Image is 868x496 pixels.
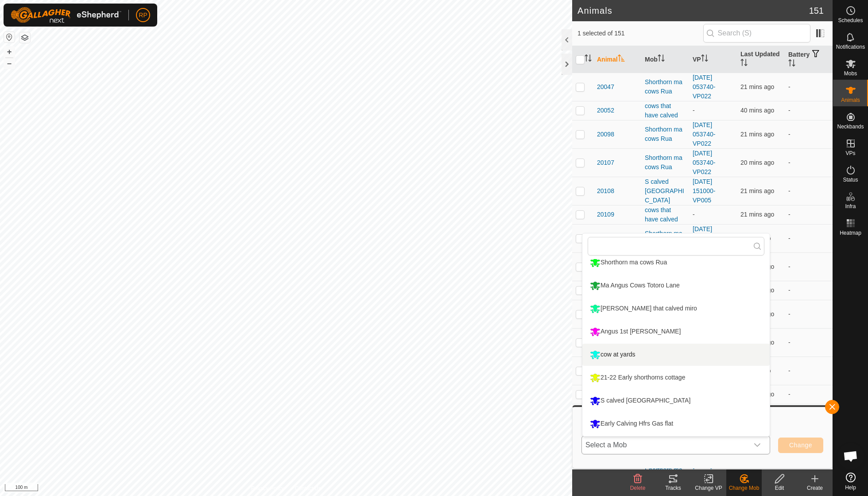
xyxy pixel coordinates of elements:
a: Help [833,469,868,494]
td: - [785,73,833,101]
p-sorticon: Activate to sort [585,56,592,63]
div: cows that have calved [645,205,686,224]
span: 11 Sep 2025 at 7:43 PM [740,131,774,138]
span: 11 Sep 2025 at 7:25 PM [740,107,774,114]
td: - [785,385,833,404]
app-display-virtual-paddock-transition: - [693,107,695,114]
div: Shorthorn ma cows Rua [645,153,686,172]
span: 20098 [597,130,614,139]
p-sorticon: Activate to sort [740,60,748,67]
div: Tracks [655,484,691,492]
span: 1 selected of 151 [577,29,703,38]
span: 11 Sep 2025 at 7:44 PM [740,187,774,194]
span: 20107 [597,158,614,167]
span: VPs [845,151,855,156]
li: 21-22 Early shorthorns cottage [582,367,770,389]
a: [DATE] 151000-VP005 [693,178,715,204]
span: Help [845,485,856,490]
td: - [785,252,833,281]
td: - [785,356,833,385]
div: Angus 1st [PERSON_NAME] [588,324,683,339]
div: S calved [GEOGRAPHIC_DATA] [645,177,686,205]
div: Shorthorn ma cows Rua [645,77,686,96]
span: Animals [841,97,860,103]
li: Angus Calves that calved miro [582,298,770,320]
div: Edit [762,484,797,492]
span: Notifications [836,44,865,50]
div: Create [797,484,833,492]
span: 11 Sep 2025 at 7:44 PM [740,211,774,218]
div: Change Mob [726,484,762,492]
span: Change [789,442,812,449]
p-sorticon: Activate to sort [658,56,665,63]
li: Angus 1st Calvers Haydens [582,321,770,343]
span: 20108 [597,186,614,196]
a: [DATE] 053740-VP022 [693,225,715,251]
button: Reset Map [4,32,15,43]
span: 151 [809,4,824,17]
th: Animal [593,46,641,73]
td: - [785,205,833,224]
button: Map Layers [19,32,30,43]
span: 20109 [597,210,614,219]
span: Status [843,177,858,182]
button: Change [778,438,823,453]
div: S calved [GEOGRAPHIC_DATA] [588,393,693,408]
p-sorticon: Activate to sort [618,56,625,63]
a: Contact Us [295,484,321,492]
td: - [785,404,833,432]
div: 21-22 Early shorthorns cottage [588,370,687,385]
img: Gallagher Logo [11,7,121,23]
input: Search (S) [703,24,810,43]
div: Change VP [691,484,726,492]
div: Early Calving Hfrs Gas flat [588,416,675,431]
span: Infra [845,204,856,209]
li: Early Calving Hfrs Gas flat [582,413,770,435]
a: [DATE] 053740-VP022 [693,121,715,147]
span: RP [139,11,147,20]
div: Shorthorn ma cows Rua [645,125,686,143]
td: - [785,148,833,177]
th: Mob [641,46,689,73]
span: 11 Sep 2025 at 7:44 PM [740,83,774,90]
span: Delete [630,485,646,491]
th: Last Updated [737,46,785,73]
app-display-virtual-paddock-transition: - [693,211,695,218]
td: - [785,177,833,205]
span: Mobs [844,71,857,76]
div: dropdown trigger [748,436,766,454]
td: - [785,120,833,148]
td: - [785,328,833,356]
div: Open chat [837,443,864,469]
li: cow at yards [582,344,770,366]
td: - [785,224,833,252]
a: [DATE] 053740-VP022 [693,150,715,175]
div: [PERSON_NAME] that calved miro [588,301,699,316]
button: + [4,46,15,57]
td: - [785,281,833,300]
span: Neckbands [837,124,864,129]
th: VP [689,46,737,73]
span: Heatmap [840,230,861,236]
div: cows that have calved [645,101,686,120]
button: – [4,58,15,69]
span: 11 Sep 2025 at 7:44 PM [740,159,774,166]
li: S calved cows cottage island [582,390,770,412]
a: Privacy Policy [251,484,284,492]
th: Battery [785,46,833,73]
div: Shorthorn ma cows Rua [645,229,686,248]
li: Ma Angus Cows Totoro Lane [582,275,770,297]
span: Select a Mob [582,436,748,454]
p-sorticon: Activate to sort [788,61,795,68]
span: 20052 [597,106,614,115]
span: Schedules [838,18,863,23]
td: - [785,300,833,328]
p-sorticon: Activate to sort [701,56,708,63]
div: Shorthorn ma cows Rua [588,255,669,270]
h2: Animals [577,5,809,16]
div: cow at yards [588,347,638,362]
li: Shorthorn ma cows Rua [582,252,770,274]
div: Ma Angus Cows Totoro Lane [588,278,682,293]
a: [DATE] 053740-VP022 [693,74,715,100]
li: Long later Angus [582,436,770,458]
